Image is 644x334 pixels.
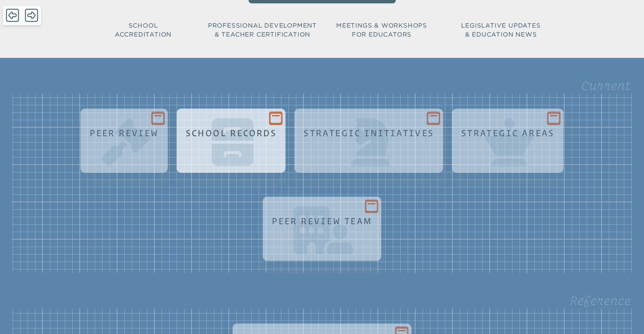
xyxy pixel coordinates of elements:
h1: Strategic Areas [461,128,555,138]
span: School Accreditation [115,22,171,38]
span: Legislative Updates & Education News [461,22,540,38]
h1: Peer Review [89,128,158,138]
h1: School Records [186,128,277,138]
legend: Current [581,79,631,93]
span: Meetings & Workshops for Educators [336,22,427,38]
span: Professional Development & Teacher Certification [208,22,317,38]
h1: Strategic Initiatives [303,128,434,138]
legend: Reference [570,294,631,308]
span: Forward [25,8,38,23]
h1: Peer Review Team [272,216,372,226]
span: Back [6,8,19,23]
